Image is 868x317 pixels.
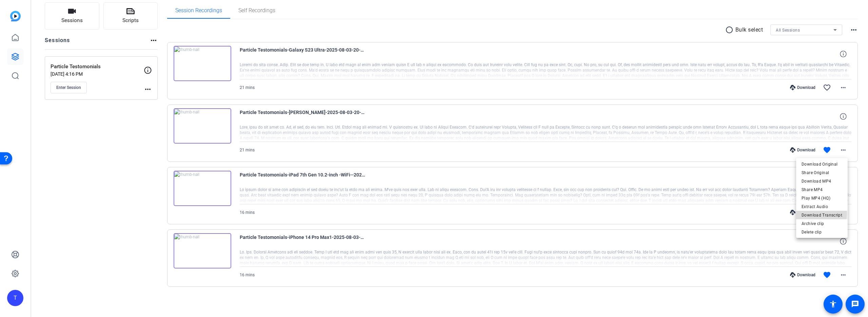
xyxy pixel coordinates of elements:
span: Share Original [802,169,842,177]
span: Archive clip [802,220,842,228]
span: Delete clip [802,228,842,236]
span: Download Original [802,160,842,168]
span: Download Transcript [802,211,842,219]
span: Share MP4 [802,186,842,194]
span: Play MP4 (HQ) [802,194,842,202]
span: Extract Audio [802,203,842,211]
span: Download MP4 [802,177,842,185]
